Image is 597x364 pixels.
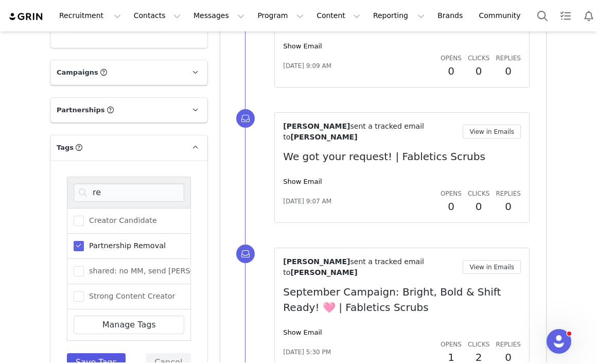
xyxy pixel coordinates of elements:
a: Manage Tags [74,316,184,334]
span: Opens [441,190,462,197]
h2: 0 [468,199,489,214]
h2: 0 [468,63,489,79]
h2: 0 [441,63,462,79]
span: [DATE] 5:30 PM [283,348,331,357]
span: [DATE] 9:09 AM [283,61,331,71]
h2: 0 [441,199,462,214]
span: Opens [441,55,462,62]
span: sent a tracked email to [283,257,424,276]
span: [PERSON_NAME] [290,133,357,141]
a: Brands [431,4,472,27]
span: Strong Content Creator [84,291,175,301]
span: sent a tracked email to [283,122,424,141]
span: Tags [57,143,74,153]
p: September Campaign: Bright, Bold & Shift Ready! 🩷 | Fabletics Scrubs [283,284,521,315]
button: Recruitment [53,4,127,27]
p: We got your request! | Fabletics Scrubs [283,149,521,164]
span: Clicks [468,341,489,348]
span: Opens [441,341,462,348]
span: Clicks [468,55,489,62]
span: [PERSON_NAME] [283,257,350,266]
button: View in Emails [463,125,521,138]
button: Contacts [128,4,187,27]
a: Tasks [554,4,577,27]
a: Community [473,4,532,27]
button: Messages [187,4,251,27]
button: Search [531,4,554,27]
iframe: Intercom live chat [547,329,571,354]
span: Replies [496,190,521,197]
button: Reporting [367,4,431,27]
span: shared: no MM, send [PERSON_NAME] [84,266,230,276]
span: Partnerships [57,105,105,115]
button: View in Emails [463,260,521,274]
span: Partnership Removal [84,241,166,251]
span: Campaigns [57,67,98,78]
button: Content [310,4,366,27]
body: Rich Text Area. Press ALT-0 for help. [8,8,291,20]
span: [DATE] 9:07 AM [283,197,331,206]
span: [PERSON_NAME] [283,122,350,130]
span: [PERSON_NAME] [290,268,357,276]
span: Replies [496,55,521,62]
a: Show Email [283,42,322,50]
h2: 0 [496,63,521,79]
a: Show Email [283,178,322,185]
span: Clicks [468,190,489,197]
img: grin logo [8,12,44,22]
span: Creator Candidate [84,216,157,226]
button: Program [251,4,310,27]
a: Show Email [283,328,322,336]
span: Replies [496,341,521,348]
h2: 0 [496,199,521,214]
input: Search tags [74,183,184,202]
